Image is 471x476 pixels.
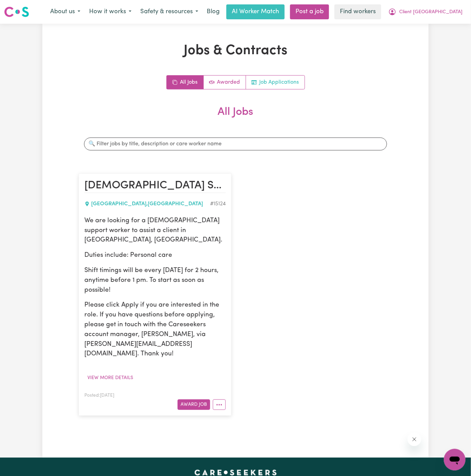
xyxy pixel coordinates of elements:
[85,5,136,19] button: How it works
[167,76,204,89] a: All jobs
[84,266,226,295] p: Shift timings will be every [DATE] for 2 hours, anytime before 1 pm. To start as soon as possible!
[84,216,226,245] p: We are looking for a [DEMOGRAPHIC_DATA] support worker to assist a client in [GEOGRAPHIC_DATA], [...
[204,76,246,89] a: Active jobs
[84,393,114,398] span: Posted: [DATE]
[84,373,136,383] button: View more details
[246,76,305,89] a: Job applications
[178,399,210,410] button: Award Job
[203,4,224,19] a: Blog
[136,5,203,19] button: Safety & resources
[213,399,226,410] button: More options
[4,5,41,10] span: Need any help?
[84,251,226,261] p: Duties include: Personal care
[384,5,467,19] button: My Account
[79,43,392,59] h1: Jobs & Contracts
[84,138,387,150] input: 🔍 Filter jobs by title, description or care worker name
[444,449,466,471] iframe: Button to launch messaging window
[84,301,226,359] p: Please click Apply if you are interested in the role. If you have questions before applying, plea...
[79,106,392,129] h2: All Jobs
[290,4,329,19] a: Post a job
[210,200,226,208] div: Job ID #15124
[334,4,381,19] a: Find workers
[4,4,29,20] a: Careseekers logo
[408,433,421,446] iframe: Close message
[84,179,226,193] h2: Female Support Worker Needed In Lane Cove, NSW
[4,6,29,18] img: Careseekers logo
[84,200,210,208] div: [GEOGRAPHIC_DATA] , [GEOGRAPHIC_DATA]
[194,470,277,475] a: Careseekers home page
[399,8,463,16] span: Client [GEOGRAPHIC_DATA]
[46,5,85,19] button: About us
[226,4,285,19] a: AI Worker Match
